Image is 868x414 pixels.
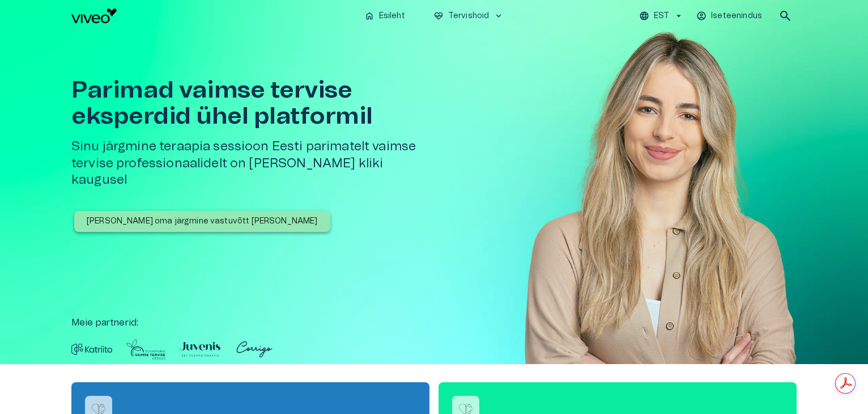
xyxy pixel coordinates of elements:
p: Iseteenindus [711,10,762,22]
p: Tervishoid [448,10,490,22]
p: EST [654,10,669,22]
img: Woman smiling [525,32,797,398]
button: Iseteenindus [695,8,765,24]
button: EST [637,8,686,24]
h5: Sinu järgmine teraapia sessioon Eesti parimatelt vaimse tervise professionaalidelt on [PERSON_NAM... [71,138,439,188]
button: ecg_heartTervishoidkeyboard_arrow_down [429,8,509,24]
img: Partner logo [71,339,112,360]
span: home [364,11,375,21]
img: Partner logo [234,339,275,360]
img: Partner logo [180,339,220,360]
h1: Parimad vaimse tervise eksperdid ühel platformil [71,77,439,129]
img: Viveo logo [71,9,117,23]
button: homeEsileht [360,8,411,24]
a: Navigate to homepage [71,9,355,23]
p: Esileht [379,10,405,22]
span: search [778,9,792,23]
span: ecg_heart [433,11,444,21]
p: Meie partnerid : [71,316,797,329]
span: keyboard_arrow_down [493,11,504,21]
button: [PERSON_NAME] oma järgmine vastuvõtt [PERSON_NAME] [74,211,330,232]
button: open search modal [774,5,797,27]
p: [PERSON_NAME] oma järgmine vastuvõtt [PERSON_NAME] [87,216,318,227]
img: Partner logo [126,339,166,360]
